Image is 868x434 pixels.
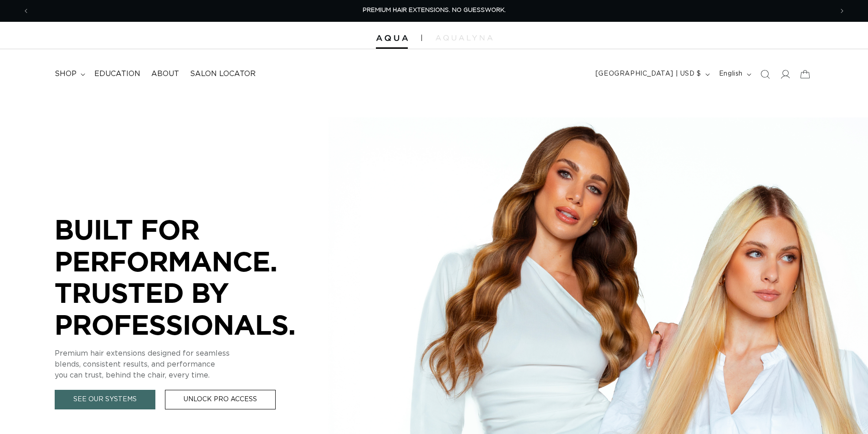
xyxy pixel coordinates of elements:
[151,69,179,79] span: About
[89,64,146,84] a: Education
[363,7,506,13] span: PREMIUM HAIR EXTENSIONS. NO GUESSWORK.
[55,214,328,340] p: BUILT FOR PERFORMANCE. TRUSTED BY PROFESSIONALS.
[146,64,185,84] a: About
[165,390,276,409] a: Unlock Pro Access
[719,69,743,79] span: English
[755,64,775,84] summary: Search
[55,348,328,381] p: Premium hair extensions designed for seamless blends, consistent results, and performance you can...
[190,69,256,79] span: Salon Locator
[596,69,701,79] span: [GEOGRAPHIC_DATA] | USD $
[55,69,77,79] span: shop
[590,66,714,83] button: [GEOGRAPHIC_DATA] | USD $
[94,69,140,79] span: Education
[714,66,755,83] button: English
[376,35,408,41] img: Aqua Hair Extensions
[185,64,261,84] a: Salon Locator
[49,64,89,84] summary: shop
[16,2,36,20] button: Previous announcement
[832,2,852,20] button: Next announcement
[55,390,155,409] a: See Our Systems
[436,35,493,41] img: aqualyna.com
